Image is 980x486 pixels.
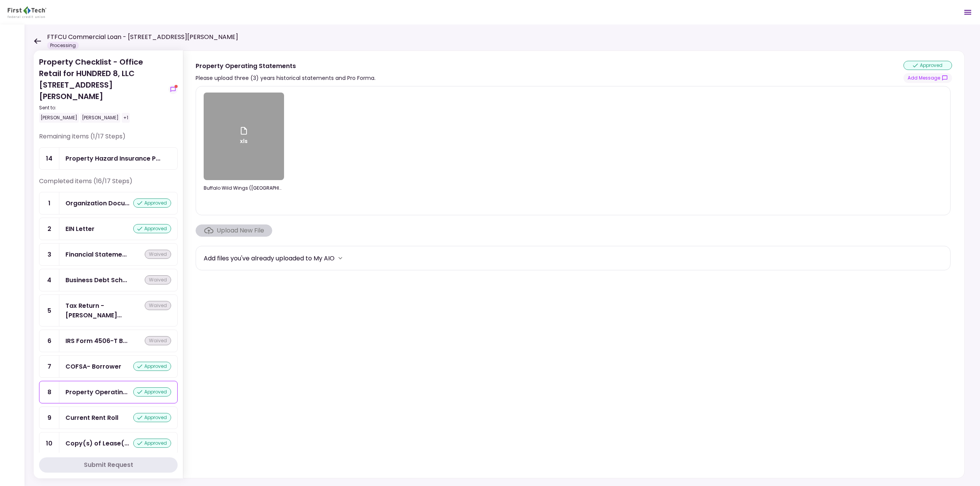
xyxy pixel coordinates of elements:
[39,113,79,123] div: [PERSON_NAME]
[65,336,127,346] div: IRS Form 4506-T Borrower
[65,275,127,285] div: Business Debt Schedule
[133,439,171,448] div: approved
[39,407,59,429] div: 9
[39,432,59,454] div: 10
[133,224,171,233] div: approved
[39,132,178,147] div: Remaining items (1/17 Steps)
[239,126,248,147] div: xls
[39,244,59,265] div: 3
[133,413,171,422] div: approved
[39,330,59,352] div: 6
[39,104,165,111] div: Sent to:
[39,381,178,403] a: 8Property Operating Statementsapproved
[903,73,952,83] button: show-messages
[84,460,133,470] div: Submit Request
[145,275,171,284] div: waived
[65,198,129,208] div: Organization Documents for Borrowing Entity
[47,42,79,49] div: Processing
[145,250,171,259] div: waived
[47,33,238,42] h1: FTFCU Commercial Loan - [STREET_ADDRESS][PERSON_NAME]
[65,387,127,397] div: Property Operating Statements
[39,147,178,170] a: 14Property Hazard Insurance Policy and Liability Insurance Policy
[39,192,178,215] a: 1Organization Documents for Borrowing Entityapproved
[133,198,171,208] div: approved
[335,252,346,264] button: more
[39,330,178,352] a: 6IRS Form 4506-T Borrowerwaived
[122,113,130,123] div: +1
[65,413,118,423] div: Current Rent Roll
[145,301,171,310] div: waived
[196,224,272,237] span: Click here to upload the required document
[39,218,59,240] div: 2
[145,336,171,345] div: waived
[39,192,59,214] div: 1
[39,356,59,377] div: 7
[80,113,120,123] div: [PERSON_NAME]
[39,432,178,455] a: 10Copy(s) of Lease(s) and Amendment(s)approved
[39,406,178,429] a: 9Current Rent Rollapproved
[65,154,160,163] div: Property Hazard Insurance Policy and Liability Insurance Policy
[959,3,977,21] button: Open menu
[39,294,178,327] a: 5Tax Return - Borrowerwaived
[39,355,178,378] a: 7COFSA- Borrowerapproved
[39,269,59,291] div: 4
[65,250,127,259] div: Financial Statement - Borrower
[39,218,178,240] a: 2EIN Letterapproved
[196,61,376,71] div: Property Operating Statements
[39,177,178,192] div: Completed items (16/17 Steps)
[183,50,965,478] div: Property Operating StatementsPlease upload three (3) years historical statements and Pro Forma.ap...
[65,439,129,448] div: Copy(s) of Lease(s) and Amendment(s)
[8,7,46,18] img: Partner icon
[204,254,335,263] div: Add files you've already uploaded to My AIO
[39,457,178,473] button: Submit Request
[39,381,59,403] div: 8
[65,224,95,234] div: EIN Letter
[39,243,178,266] a: 3Financial Statement - Borrowerwaived
[65,301,145,320] div: Tax Return - Borrower
[65,362,121,371] div: COFSA- Borrower
[39,148,59,169] div: 14
[168,85,178,94] button: show-messages
[903,61,952,70] div: approved
[39,295,59,326] div: 5
[133,387,171,397] div: approved
[133,362,171,371] div: approved
[39,56,165,123] div: Property Checklist - Office Retail for HUNDRED 8, LLC [STREET_ADDRESS][PERSON_NAME]
[204,185,284,192] div: Buffalo Wild Wings (Columbus, OH) Yearly Operating Statements.xlsx
[196,73,376,83] div: Please upload three (3) years historical statements and Pro Forma.
[39,269,178,291] a: 4Business Debt Schedulewaived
